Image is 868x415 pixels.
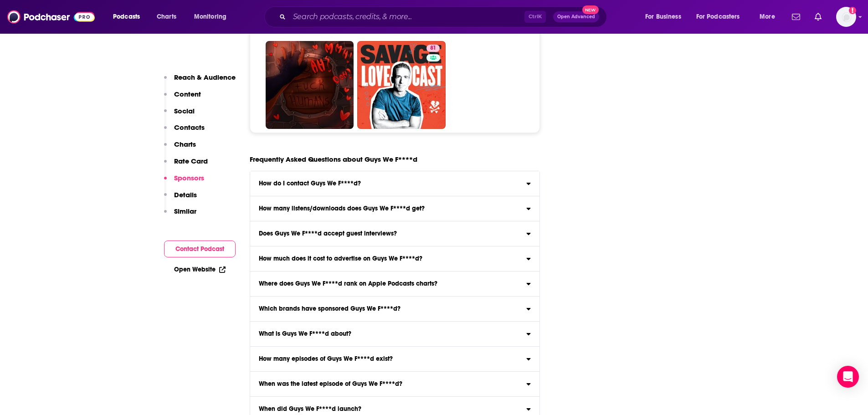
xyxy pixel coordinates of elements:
span: Podcasts [113,10,140,23]
h3: How do I contact Guys We F****d? [259,180,361,187]
h3: How many listens/downloads does Guys We F****d get? [259,205,425,212]
h3: How many episodes of Guys We F****d exist? [259,356,393,362]
button: open menu [639,10,693,24]
span: For Business [645,10,681,23]
span: Logged in as dmessina [836,7,856,27]
img: User Profile [836,7,856,27]
h3: Which brands have sponsored Guys We F****d? [259,306,401,312]
button: Sponsors [164,174,204,190]
a: Show notifications dropdown [788,9,804,25]
span: Monitoring [194,10,226,23]
p: Details [174,190,197,199]
h3: Does Guys We F****d accept guest interviews? [259,231,397,237]
input: Search podcasts, credits, & more... [289,10,524,24]
button: Contact Podcast [164,241,236,257]
p: Content [174,90,201,98]
p: Contacts [174,123,205,132]
span: More [760,10,775,23]
h3: What is Guys We F****d about? [259,331,351,337]
img: Podchaser - Follow, Share and Rate Podcasts [7,8,95,26]
button: Show profile menu [836,7,856,27]
h3: Frequently Asked Questions about Guys We F****d [250,155,417,164]
span: 81 [430,44,436,53]
p: Reach & Audience [174,73,236,82]
span: For Podcasters [696,10,740,23]
span: New [582,5,599,14]
div: Open Intercom Messenger [837,366,859,388]
span: Ctrl K [524,11,546,23]
button: open menu [107,10,152,24]
button: Charts [164,140,196,157]
button: Content [164,90,201,107]
p: Similar [174,207,196,215]
a: Charts [151,10,182,24]
h3: Where does Guys We F****d rank on Apple Podcasts charts? [259,281,437,287]
p: Charts [174,140,196,149]
span: Open Advanced [557,15,595,19]
button: Rate Card [164,157,208,174]
button: Open AdvancedNew [553,11,599,22]
button: Reach & Audience [164,73,236,90]
p: Social [174,107,195,115]
button: Similar [164,207,196,224]
button: Details [164,190,197,207]
button: open menu [753,10,786,24]
button: open menu [690,10,753,24]
h3: When was the latest episode of Guys We F****d? [259,381,402,387]
svg: Add a profile image [849,7,856,14]
div: Search podcasts, credits, & more... [273,6,616,27]
a: 81 [426,45,440,52]
a: Open Website [174,266,226,273]
button: Contacts [164,123,205,140]
a: Show notifications dropdown [811,9,825,25]
span: Charts [157,10,176,23]
a: 81 [357,41,446,129]
button: open menu [188,10,238,24]
p: Rate Card [174,157,208,165]
button: Social [164,107,195,123]
h3: When did Guys We F****d launch? [259,406,361,412]
p: Sponsors [174,174,204,182]
h3: How much does it cost to advertise on Guys We F****d? [259,256,422,262]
